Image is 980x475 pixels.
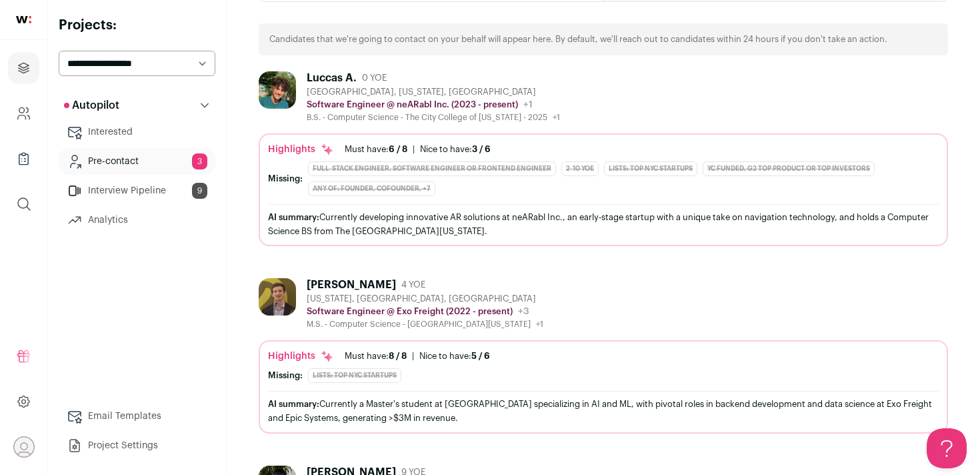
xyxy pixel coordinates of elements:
[307,306,513,317] p: Software Engineer @ Exo Freight (2022 - present)
[59,403,215,430] a: Email Templates
[259,278,296,316] img: e756c700e3cac1b5934ac51f71565a73c4be37c2d805ef1b06b6158fe9e8746e
[308,181,435,196] div: Any of: founder, cofounder, +7
[64,97,119,113] p: Autopilot
[268,370,303,381] div: Missing:
[192,153,207,169] span: 3
[472,145,491,153] span: 3 / 6
[308,161,556,176] div: Full-Stack Engineer, Software Engineer or Frontend Engineer
[401,280,425,290] span: 4 YOE
[536,320,543,328] span: +1
[59,119,215,145] a: Interested
[259,23,948,55] div: Candidates that we're going to contact on your behalf will appear here. By default, we'll reach o...
[16,16,31,23] img: wellfound-shorthand-0d5821cbd27db2630d0214b213865d53afaa358527fdda9d0ea32b1df1b89c2c.svg
[8,143,39,175] a: Company Lists
[307,294,543,304] div: [US_STATE], [GEOGRAPHIC_DATA], [GEOGRAPHIC_DATA]
[471,352,490,360] span: 5 / 6
[259,71,948,246] a: Luccas A. 0 YOE [GEOGRAPHIC_DATA], [US_STATE], [GEOGRAPHIC_DATA] Software Engineer @ neARabl Inc....
[362,73,387,83] span: 0 YOE
[345,144,407,155] div: Must have:
[307,112,560,123] div: B.S. - Computer Science - The City College of [US_STATE] - 2025
[703,161,875,176] div: YC Funded, G2 Top Product or Top Investors
[420,144,491,155] div: Nice to have:
[268,173,303,184] div: Missing:
[604,161,697,176] div: Lists: Top NYC Startups
[59,92,215,119] button: Autopilot
[268,143,334,156] div: Highlights
[307,87,560,97] div: [GEOGRAPHIC_DATA], [US_STATE], [GEOGRAPHIC_DATA]
[307,319,543,330] div: M.S. - Computer Science - [GEOGRAPHIC_DATA][US_STATE]
[259,278,948,433] a: [PERSON_NAME] 4 YOE [US_STATE], [GEOGRAPHIC_DATA], [GEOGRAPHIC_DATA] Software Engineer @ Exo Frei...
[268,400,319,408] span: AI summary:
[59,16,215,35] h2: Projects:
[345,351,490,362] ul: |
[59,148,215,175] a: Pre-contact3
[518,307,529,316] span: +3
[192,183,207,199] span: 9
[389,352,407,360] span: 8 / 8
[59,207,215,233] a: Analytics
[268,210,939,238] div: Currently developing innovative AR solutions at neARabl Inc., an early-stage startup with a uniqu...
[561,161,599,176] div: 2-10 YOE
[389,145,407,153] span: 6 / 8
[345,351,407,362] div: Must have:
[307,99,518,110] p: Software Engineer @ neARabl Inc. (2023 - present)
[307,71,357,85] div: Luccas A.
[268,350,334,363] div: Highlights
[59,177,215,204] a: Interview Pipeline9
[345,144,491,155] ul: |
[8,97,39,129] a: Company and ATS Settings
[553,113,560,121] span: +1
[259,71,296,109] img: 956fffa4860a3ae7a04154cd79b5d89b49c8b6d3fc8f6101179514b5503c195f.jpg
[927,428,967,468] iframe: Help Scout Beacon - Open
[268,397,939,425] div: Currently a Master's student at [GEOGRAPHIC_DATA] specializing in AI and ML, with pivotal roles i...
[59,432,215,459] a: Project Settings
[307,278,396,292] div: [PERSON_NAME]
[13,436,35,458] button: Open dropdown
[419,351,490,362] div: Nice to have:
[8,52,39,84] a: Projects
[523,100,533,109] span: +1
[308,368,401,383] div: Lists: Top NYC Startups
[268,213,319,221] span: AI summary:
